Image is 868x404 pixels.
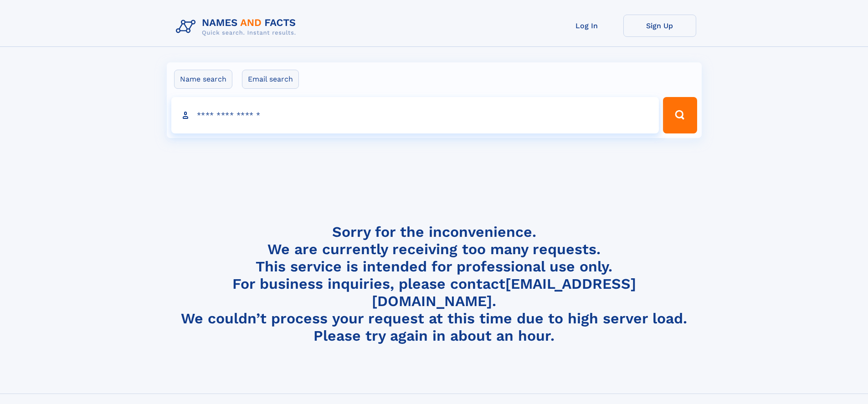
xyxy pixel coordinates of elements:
[550,15,623,37] a: Log In
[171,97,659,133] input: search input
[623,15,696,37] a: Sign Up
[174,70,232,89] label: Name search
[172,223,696,345] h4: Sorry for the inconvenience. We are currently receiving too many requests. This service is intend...
[372,275,636,310] a: [EMAIL_ADDRESS][DOMAIN_NAME]
[242,70,299,89] label: Email search
[663,97,697,133] button: Search Button
[172,15,303,39] img: Logo Names and Facts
